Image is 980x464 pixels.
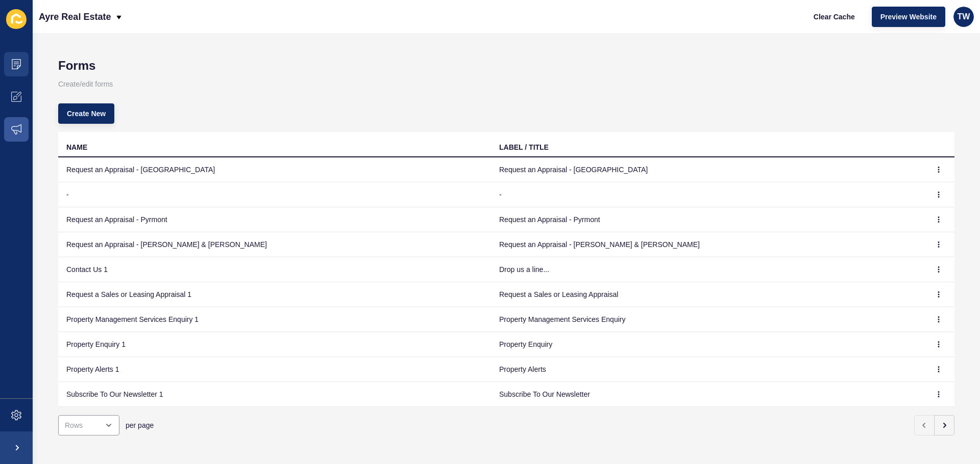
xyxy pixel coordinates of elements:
div: NAME [66,142,87,152]
td: Request a Sales or Leasing Appraisal [491,282,924,307]
td: Request an Appraisal - Pyrmont [491,207,924,232]
td: Property Management Services Enquiry [491,307,924,332]
button: Create New [58,103,114,124]
td: Request an Appraisal - Pyrmont [58,207,491,232]
td: Property Enquiry 1 [58,332,491,357]
td: Request a Sales or Leasing Appraisal 1 [58,282,491,307]
td: Contact Us 1 [58,257,491,282]
td: Property Alerts 1 [58,357,491,382]
p: Ayre Real Estate [39,4,111,30]
td: Subscribe To Our Newsletter [491,382,924,407]
td: Property Enquiry [491,332,924,357]
span: Preview Website [880,12,937,22]
span: Create New [67,108,106,119]
button: Preview Website [872,7,945,27]
td: Request an Appraisal - [GEOGRAPHIC_DATA] [58,157,491,182]
td: Drop us a line... [491,257,924,282]
td: - [491,182,924,207]
td: Request an Appraisal - [PERSON_NAME] & [PERSON_NAME] [491,232,924,257]
td: Property Alerts [491,357,924,382]
p: Create/edit forms [58,73,954,95]
h1: Forms [58,59,954,73]
td: Property Management Services Enquiry 1 [58,307,491,332]
span: TW [958,12,970,22]
td: Request an Appraisal - [PERSON_NAME] & [PERSON_NAME] [58,232,491,257]
td: - [58,182,491,207]
td: Subscribe To Our Newsletter 1 [58,382,491,407]
button: Clear Cache [805,7,864,27]
div: open menu [58,415,119,435]
td: Request an Appraisal - [GEOGRAPHIC_DATA] [491,157,924,182]
span: per page [126,420,154,430]
span: Clear Cache [814,12,855,22]
div: LABEL / TITLE [499,142,549,152]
